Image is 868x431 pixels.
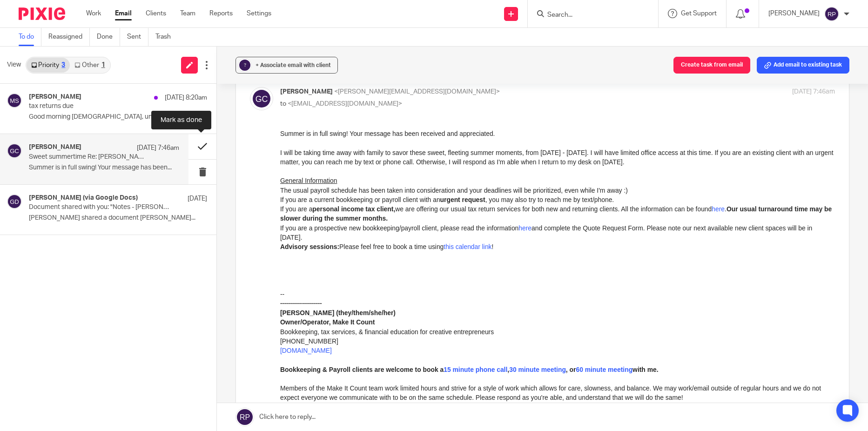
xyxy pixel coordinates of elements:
[280,101,286,107] span: to
[165,93,207,102] p: [DATE] 8:20am
[29,153,149,161] p: Sweet summertime Re: [PERSON_NAME]
[431,76,444,84] a: here
[29,93,81,101] h4: [PERSON_NAME]
[229,237,286,244] a: 30 minute meeting
[97,28,120,46] a: Done
[824,7,839,21] img: svg%3E
[86,9,101,18] a: Work
[29,113,207,121] p: Good morning [DEMOGRAPHIC_DATA], unfortunately I am...
[29,143,81,151] h4: [PERSON_NAME]
[288,101,402,107] span: <[EMAIL_ADDRESS][DOMAIN_NAME]>
[48,28,90,46] a: Reassigned
[673,57,750,74] button: Create task from email
[19,28,41,46] a: To do
[61,62,65,68] div: 3
[29,164,179,172] p: Summer is in full swing! Your message has been...
[70,58,109,73] a: Other1
[7,143,22,158] img: svg%3E
[127,28,148,46] a: Sent
[29,102,172,110] p: tax returns due
[768,9,820,18] p: [PERSON_NAME]
[209,9,233,18] a: Reports
[247,9,271,18] a: Settings
[115,9,132,18] a: Email
[101,62,105,68] div: 1
[188,194,207,203] p: [DATE]
[137,143,179,153] p: [DATE] 7:46am
[334,88,500,95] span: <[PERSON_NAME][EMAIL_ADDRESS][DOMAIN_NAME]>
[163,237,227,244] a: 15 minute phone call
[256,62,331,68] span: + Associate email with client
[792,87,835,97] p: [DATE] 7:46am
[7,60,21,70] span: View
[32,76,115,84] b: personal income tax client,
[296,237,352,244] a: 60 minute meeting
[163,114,211,121] a: this calendar link
[238,95,251,103] a: here
[146,9,166,18] a: Clients
[250,87,273,110] img: svg%3E
[180,9,195,18] a: Team
[29,214,207,222] p: [PERSON_NAME] shared a document [PERSON_NAME]...
[29,194,138,202] h4: [PERSON_NAME] (via Google Docs)
[546,11,630,20] input: Search
[7,93,22,108] img: svg%3E
[19,7,65,20] img: Pixie
[155,28,178,46] a: Trash
[27,58,70,73] a: Priority3
[236,57,338,74] button: ? + Associate email with client
[757,57,849,74] button: Add email to existing task
[239,60,250,71] div: ?
[681,10,717,17] span: Get Support
[29,203,172,211] p: Document shared with you: "Notes - [PERSON_NAME] and [PERSON_NAME]"
[7,194,22,209] img: svg%3E
[160,67,205,74] b: urgent request
[280,88,333,95] span: [PERSON_NAME]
